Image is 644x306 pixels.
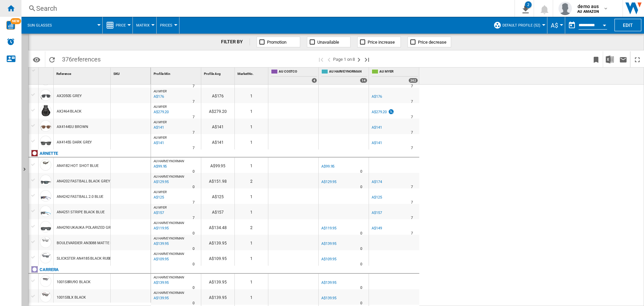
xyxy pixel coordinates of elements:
div: Last updated : Wednesday, 24 September 2025 12:44 [153,124,164,131]
span: NEW [10,18,21,24]
button: Sun glasses [28,17,59,34]
span: demo aus [577,3,599,10]
div: BOULEVARDIER AN3088 MATTE BLACK DARK GREY [57,235,142,251]
div: A$109.95 [201,250,234,266]
div: Delivery Time : 0 day [360,168,362,175]
div: Delivery Time : 7 days [411,230,413,237]
div: AN4251 STRIPE BLACK BLUE [57,205,105,220]
img: profile.jpg [558,2,572,15]
div: Sort None [152,68,201,78]
div: Last updated : Wednesday, 24 September 2025 12:17 [153,194,164,201]
div: Delivery Time : 7 days [411,129,413,136]
span: AU HARVEYNORMAN [154,236,184,240]
div: A$139.95 [201,289,234,305]
div: Sort None [203,68,234,78]
div: Sort None [55,68,110,78]
div: 1 [235,88,268,103]
div: Delivery Time : 0 day [360,230,362,237]
span: AU MYER [154,190,167,194]
div: Delivery Time : 0 day [193,246,195,252]
div: A$149 [372,226,382,230]
div: Delivery Time : 7 days [193,215,195,221]
div: AX2464 BLACK [57,104,82,119]
span: AU MYER [154,89,167,93]
md-menu: Currency [547,17,565,34]
div: Delivery Time : 7 days [193,199,195,206]
div: Click to filter on that brand [40,149,58,158]
b: AU AMAZON [577,9,599,14]
div: A$109.95 [320,256,336,263]
div: A$279.20 [372,110,387,114]
div: Delivery Time : 7 days [411,145,413,151]
div: Delivery Time : 7 days [193,83,195,90]
div: A$125 [372,195,382,200]
div: Last updated : Wednesday, 24 September 2025 12:48 [153,140,164,146]
div: A$139.95 [320,279,336,286]
div: 1 [235,103,268,119]
div: Delivery Time : 0 day [193,230,195,237]
img: wise-card.svg [6,21,15,30]
span: SKU [113,72,120,76]
div: 2 [525,1,532,8]
div: A$139.95 [320,241,336,247]
div: 1 [235,274,268,289]
span: Promotion [267,40,286,45]
span: Page 1 on 8 [333,51,355,67]
div: Sort None [236,68,268,78]
div: A$141 [201,119,234,134]
span: AU MYER [154,206,167,209]
div: Last updated : Wednesday, 24 September 2025 14:15 [153,279,169,286]
div: A$151.98 [201,173,234,188]
div: Price [106,17,129,34]
img: promotionV3.png [388,109,394,115]
span: AU MYER [379,69,418,75]
div: Search [36,4,497,13]
div: AN4182 HOT SHOT BLUE [57,158,99,174]
span: Reference [56,72,71,76]
div: Sun glasses [25,17,99,34]
div: A$176 [201,88,234,103]
div: Delivery Time : 0 day [360,184,362,190]
div: A$139.95 [201,235,234,250]
span: AU MYER [154,120,167,124]
div: A$109.95 [321,257,336,261]
div: A$174 [371,179,382,185]
div: Delivery Time : 7 days [193,145,195,151]
div: 2 [235,219,268,235]
span: AU HARVEYNORMAN [154,175,184,178]
button: Show [21,34,28,306]
div: AX2050S GREY [57,88,82,104]
div: A$279.20 [201,103,234,119]
div: Click to filter on that brand [40,266,59,274]
div: Last updated : Wednesday, 24 September 2025 12:49 [153,93,164,100]
div: AU COSTCO 4 offers sold by AU COSTCO [270,68,318,84]
div: A$139.95 [321,280,336,285]
div: 1 [235,119,268,134]
div: 1 [235,235,268,250]
div: A$139.95 [321,296,336,300]
span: AU HARVEYNORMAN [329,69,367,75]
div: A$157 [371,210,382,216]
div: A$176 [371,93,382,100]
span: Sun glasses [28,23,52,28]
div: Matrix [136,17,153,34]
div: Last updated : Wednesday, 24 September 2025 12:42 [153,295,169,302]
button: A$ [551,17,561,34]
span: AU HARVEYNORMAN [154,291,184,295]
span: Price [116,23,126,28]
div: Last updated : Wednesday, 24 September 2025 14:12 [153,256,169,263]
div: AX4145S DARK GREY [57,135,92,150]
div: A$139.95 [321,242,336,246]
div: Reference Sort None [55,68,110,78]
span: Market No. [237,72,254,76]
div: Delivery Time : 0 day [360,246,362,252]
div: FILTER BY [221,39,250,45]
div: 1001S8RU9O BLACK [57,274,90,290]
div: Profile Avg Sort None [203,68,234,78]
span: Prices [160,23,172,28]
div: Delivery Time : 0 day [193,184,195,190]
span: references [72,56,101,63]
div: Delivery Time : 7 days [411,98,413,105]
div: AU HARVEYNORMAN 14 offers sold by AU HARVEYNORMAN [320,68,369,84]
